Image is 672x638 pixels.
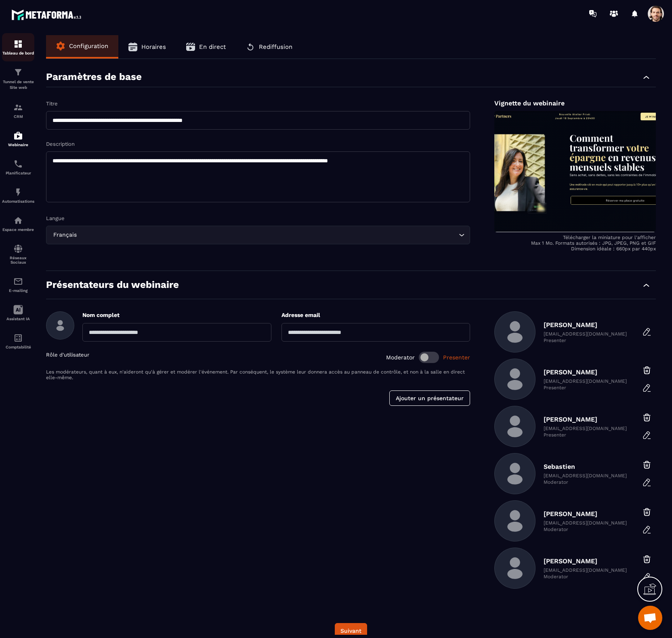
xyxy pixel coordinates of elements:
p: Sebastien [544,463,627,470]
p: Présentateurs du webinaire [46,279,179,291]
a: Assistant IA [2,299,34,327]
p: [PERSON_NAME] [544,510,627,518]
img: logo [11,7,84,22]
div: Search for option [46,226,470,244]
a: emailemailE-mailing [2,271,34,299]
p: [PERSON_NAME] [544,321,627,329]
p: Moderator [544,479,627,485]
button: Horaires [118,35,176,59]
span: Horaires [141,43,166,50]
p: Presenter [544,338,627,343]
img: accountant [13,333,23,343]
p: Vignette du webinaire [494,99,656,107]
a: formationformationTableau de bord [2,33,34,61]
label: Titre [46,101,58,107]
p: Nom complet [82,311,271,319]
div: Mở cuộc trò chuyện [638,606,662,630]
p: Paramètres de base [46,71,142,83]
button: Ajouter un présentateur [389,390,470,406]
p: [EMAIL_ADDRESS][DOMAIN_NAME] [544,378,627,384]
label: Description [46,141,75,147]
span: En direct [199,43,226,50]
p: Comptabilité [2,345,34,349]
a: automationsautomationsAutomatisations [2,181,34,210]
img: email [13,277,23,286]
p: Webinaire [2,143,34,147]
p: Adresse email [281,311,470,319]
p: [EMAIL_ADDRESS][DOMAIN_NAME] [544,331,627,337]
p: Les modérateurs, quant à eux, n'aideront qu'à gérer et modérer l'événement. Par conséquent, le sy... [46,369,470,380]
img: automations [13,131,23,141]
a: accountantaccountantComptabilité [2,327,34,355]
p: [PERSON_NAME] [544,557,627,565]
p: Moderator [544,574,627,579]
p: Presenter [544,432,627,438]
p: [EMAIL_ADDRESS][DOMAIN_NAME] [544,567,627,573]
button: En direct [176,35,236,59]
p: Télécharger la miniature pour l'afficher [494,235,656,240]
span: Presenter [443,354,470,361]
p: [PERSON_NAME] [544,368,627,376]
p: Planificateur [2,171,34,175]
input: Search for option [78,231,457,239]
p: [EMAIL_ADDRESS][DOMAIN_NAME] [544,520,627,526]
p: E-mailing [2,288,34,293]
button: Rediffusion [236,35,302,59]
img: formation [13,67,23,77]
img: automations [13,187,23,197]
p: [PERSON_NAME] [544,416,627,423]
a: schedulerschedulerPlanificateur [2,153,34,181]
p: Dimension idéale : 660px par 440px [494,246,656,252]
span: Configuration [69,42,108,50]
button: Configuration [46,35,118,57]
p: [EMAIL_ADDRESS][DOMAIN_NAME] [544,426,627,431]
p: Moderator [544,527,627,532]
span: Rediffusion [259,43,292,50]
a: automationsautomationsWebinaire [2,125,34,153]
p: [EMAIL_ADDRESS][DOMAIN_NAME] [544,473,627,478]
p: Tableau de bord [2,51,34,55]
a: automationsautomationsEspace membre [2,210,34,238]
p: Réseaux Sociaux [2,256,34,264]
span: Moderator [386,354,415,361]
img: scheduler [13,159,23,169]
img: social-network [13,244,23,254]
span: Français [51,231,78,239]
p: Automatisations [2,199,34,204]
a: formationformationTunnel de vente Site web [2,61,34,97]
p: Espace membre [2,227,34,232]
img: formation [13,103,23,112]
p: Max 1 Mo. Formats autorisés : JPG, JPEG, PNG et GIF [494,240,656,246]
a: formationformationCRM [2,97,34,125]
img: formation [13,39,23,49]
img: automations [13,216,23,225]
p: Presenter [544,385,627,390]
p: CRM [2,114,34,119]
label: Langue [46,215,65,221]
p: Rôle d'utilisateur [46,352,89,363]
p: Assistant IA [2,317,34,321]
a: social-networksocial-networkRéseaux Sociaux [2,238,34,271]
p: Tunnel de vente Site web [2,79,34,90]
